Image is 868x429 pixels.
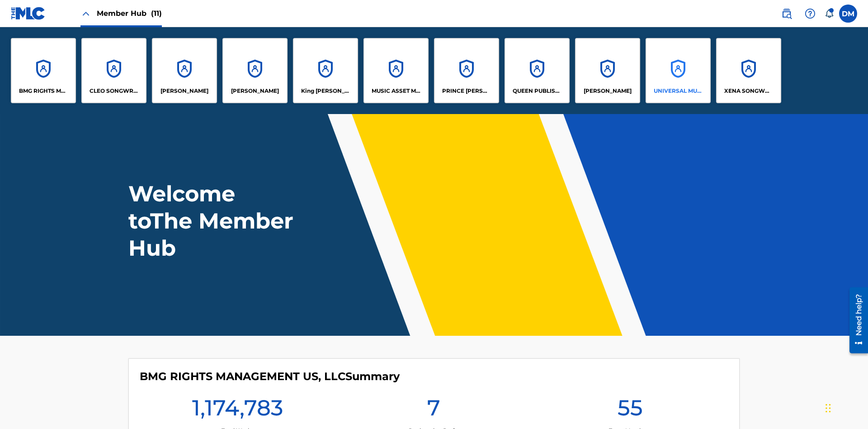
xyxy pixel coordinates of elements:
a: Accounts[PERSON_NAME] [222,38,288,103]
p: EYAMA MCSINGER [231,87,279,95]
p: CLEO SONGWRITER [90,87,139,95]
div: Drag [826,395,831,422]
div: Notifications [825,9,834,18]
p: MUSIC ASSET MANAGEMENT (MAM) [372,87,421,95]
p: UNIVERSAL MUSIC PUB GROUP [654,87,703,95]
img: Close [80,8,91,19]
p: QUEEN PUBLISHA [513,87,562,95]
a: AccountsKing [PERSON_NAME] [293,38,358,103]
a: AccountsCLEO SONGWRITER [81,38,146,103]
iframe: Chat Widget [823,386,868,429]
h1: 7 [427,394,440,427]
h1: 1,174,783 [192,394,283,427]
span: Member Hub [97,8,162,19]
a: AccountsQUEEN PUBLISHA [505,38,570,103]
img: MLC Logo [11,7,46,20]
a: AccountsPRINCE [PERSON_NAME] [434,38,499,103]
p: ELVIS COSTELLO [160,87,208,95]
a: AccountsXENA SONGWRITER [716,38,781,103]
div: Help [801,5,819,23]
p: PRINCE MCTESTERSON [442,87,491,95]
p: BMG RIGHTS MANAGEMENT US, LLC [19,87,68,95]
a: Public Search [778,5,796,23]
a: Accounts[PERSON_NAME] [152,38,217,103]
a: AccountsBMG RIGHTS MANAGEMENT US, LLC [11,38,76,103]
img: search [781,8,792,19]
iframe: Resource Center [843,284,868,358]
p: RONALD MCTESTERSON [584,87,632,95]
a: AccountsUNIVERSAL MUSIC PUB GROUP [646,38,711,103]
h4: BMG RIGHTS MANAGEMENT US, LLC [140,370,400,383]
p: XENA SONGWRITER [724,87,774,95]
a: AccountsMUSIC ASSET MANAGEMENT (MAM) [363,38,429,103]
h1: 55 [618,394,643,427]
h1: Welcome to The Member Hub [128,180,297,262]
img: help [805,8,816,19]
p: King McTesterson [301,87,350,95]
span: (11) [151,9,162,18]
a: Accounts[PERSON_NAME] [575,38,640,103]
div: User Menu [839,5,857,23]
